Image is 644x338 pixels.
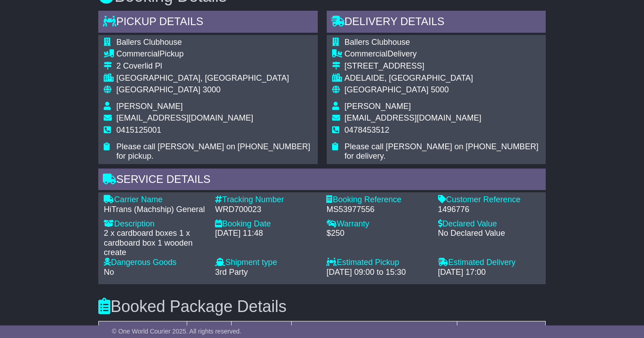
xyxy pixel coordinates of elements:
[345,49,540,59] div: Delivery
[345,113,482,122] span: [EMAIL_ADDRESS][DOMAIN_NAME]
[438,229,540,238] div: No Declared Value
[326,258,429,268] div: Estimated Pickup
[345,74,540,83] div: ADELAIDE, [GEOGRAPHIC_DATA]
[345,85,429,94] span: [GEOGRAPHIC_DATA]
[215,205,317,215] div: WRD700023
[345,61,540,71] div: [STREET_ADDRESS]
[327,11,546,35] div: Delivery Details
[116,38,182,47] span: Ballers Clubhouse
[116,113,253,122] span: [EMAIL_ADDRESS][DOMAIN_NAME]
[438,258,540,268] div: Estimated Delivery
[98,11,317,35] div: Pickup Details
[116,85,200,94] span: [GEOGRAPHIC_DATA]
[215,258,317,268] div: Shipment type
[438,205,540,215] div: 1496776
[438,195,540,205] div: Customer Reference
[104,229,206,258] div: 2 x cardboard boxes 1 x cardboard box 1 wooden create
[112,328,241,335] span: © One World Courier 2025. All rights reserved.
[98,298,546,316] h3: Booked Package Details
[326,219,429,229] div: Warranty
[116,102,183,111] span: [PERSON_NAME]
[431,85,449,94] span: 5000
[104,219,206,229] div: Description
[116,74,312,83] div: [GEOGRAPHIC_DATA], [GEOGRAPHIC_DATA]
[104,258,206,268] div: Dangerous Goods
[326,268,429,277] div: [DATE] 09:00 to 15:30
[345,142,539,161] span: Please call [PERSON_NAME] on [PHONE_NUMBER] for delivery.
[116,49,159,58] span: Commercial
[116,49,312,59] div: Pickup
[203,85,221,94] span: 3000
[215,219,317,229] div: Booking Date
[98,169,546,193] div: Service Details
[104,205,206,215] div: HiTrans (Machship) General
[116,142,310,161] span: Please call [PERSON_NAME] on [PHONE_NUMBER] for pickup.
[116,126,161,134] span: 0415125001
[326,229,429,238] div: $250
[326,195,429,205] div: Booking Reference
[438,219,540,229] div: Declared Value
[345,38,410,47] span: Ballers Clubhouse
[215,195,317,205] div: Tracking Number
[345,102,411,111] span: [PERSON_NAME]
[104,268,114,277] span: No
[215,229,317,238] div: [DATE] 11:48
[438,268,540,277] div: [DATE] 17:00
[116,61,312,71] div: 2 Coverlid Pl
[215,268,248,277] span: 3rd Party
[104,195,206,205] div: Carrier Name
[326,205,429,215] div: MS53977556
[345,126,390,134] span: 0478453512
[345,49,388,58] span: Commercial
